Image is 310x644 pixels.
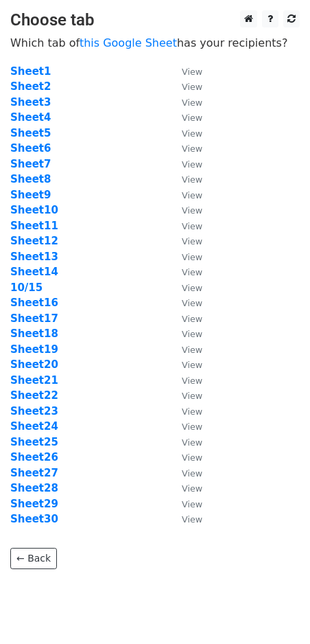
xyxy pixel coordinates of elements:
strong: Sheet28 [10,482,58,494]
small: View [182,190,202,200]
a: Sheet17 [10,312,58,325]
small: View [182,406,202,417]
a: Sheet23 [10,405,58,417]
a: View [168,451,202,463]
a: Sheet11 [10,220,58,232]
a: View [168,467,202,479]
a: View [168,513,202,525]
a: Sheet26 [10,451,58,463]
a: Sheet1 [10,65,51,78]
a: Sheet6 [10,142,51,154]
a: View [168,266,202,278]
strong: Sheet14 [10,266,58,278]
small: View [182,283,202,293]
a: View [168,220,202,232]
a: View [168,389,202,402]
strong: Sheet16 [10,297,58,309]
a: View [168,173,202,185]
a: Sheet5 [10,127,51,139]
a: View [168,127,202,139]
a: View [168,327,202,340]
small: View [182,159,202,170]
a: Sheet13 [10,251,58,263]
a: View [168,343,202,356]
a: View [168,281,202,294]
a: Sheet19 [10,343,58,356]
small: View [182,97,202,108]
a: Sheet3 [10,96,51,108]
strong: Sheet20 [10,358,58,371]
a: View [168,111,202,124]
small: View [182,143,202,154]
a: View [168,189,202,201]
a: Sheet4 [10,111,51,124]
a: View [168,235,202,247]
a: Sheet7 [10,158,51,170]
small: View [182,376,202,386]
small: View [182,221,202,231]
a: View [168,482,202,494]
small: View [182,267,202,277]
small: View [182,252,202,262]
a: 10/15 [10,281,43,294]
a: View [168,142,202,154]
a: ← Back [10,548,57,569]
a: Sheet22 [10,389,58,402]
small: View [182,391,202,401]
a: View [168,358,202,371]
small: View [182,360,202,370]
a: View [168,251,202,263]
small: View [182,483,202,494]
a: Sheet30 [10,513,58,525]
a: View [168,80,202,93]
small: View [182,452,202,463]
small: View [182,113,202,123]
a: this Google Sheet [80,36,177,49]
small: View [182,82,202,92]
a: Sheet21 [10,374,58,387]
a: Sheet9 [10,189,51,201]
strong: Sheet25 [10,436,58,448]
small: View [182,468,202,479]
p: Which tab of has your recipients? [10,36,300,50]
a: View [168,436,202,448]
small: View [182,128,202,139]
a: View [168,297,202,309]
a: Sheet10 [10,204,58,216]
small: View [182,422,202,432]
a: Sheet8 [10,173,51,185]
a: View [168,405,202,417]
strong: Sheet18 [10,327,58,340]
strong: Sheet2 [10,80,51,93]
a: View [168,96,202,108]
a: Sheet12 [10,235,58,247]
a: View [168,65,202,78]
a: View [168,312,202,325]
strong: Sheet27 [10,467,58,479]
a: View [168,158,202,170]
small: View [182,329,202,339]
a: Sheet24 [10,420,58,433]
small: View [182,314,202,324]
small: View [182,437,202,448]
h3: Choose tab [10,10,300,30]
